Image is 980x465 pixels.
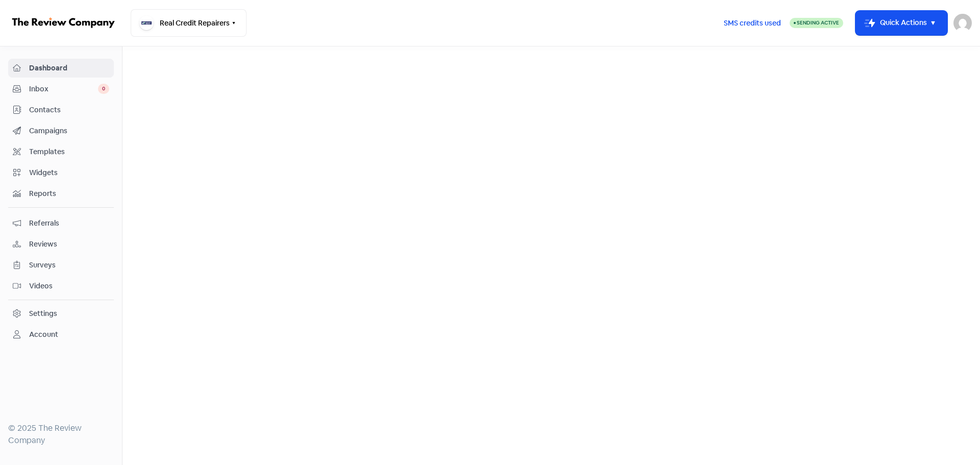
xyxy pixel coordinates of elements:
[29,329,58,340] div: Account
[29,218,109,229] span: Referrals
[8,184,114,203] a: Reports
[29,188,109,199] span: Reports
[8,80,114,99] a: Inbox 0
[98,84,109,94] span: 0
[8,235,114,254] a: Reviews
[29,281,109,291] span: Videos
[8,142,114,161] a: Templates
[8,277,114,296] a: Videos
[29,308,57,319] div: Settings
[29,126,109,136] span: Campaigns
[953,14,972,32] img: User
[8,256,114,275] a: Surveys
[29,260,109,271] span: Surveys
[29,146,109,157] span: Templates
[8,59,114,78] a: Dashboard
[29,167,109,178] span: Widgets
[8,325,114,344] a: Account
[131,9,247,37] button: Real Credit Repairers
[715,17,790,28] a: SMS credits used
[29,239,109,250] span: Reviews
[8,163,114,182] a: Widgets
[790,17,843,29] a: Sending Active
[8,304,114,323] a: Settings
[8,101,114,119] a: Contacts
[8,422,114,447] div: © 2025 The Review Company
[29,105,109,115] span: Contacts
[8,214,114,233] a: Referrals
[855,11,947,35] button: Quick Actions
[8,121,114,140] a: Campaigns
[797,19,839,26] span: Sending Active
[724,18,781,29] span: SMS credits used
[29,84,98,94] span: Inbox
[29,63,109,74] span: Dashboard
